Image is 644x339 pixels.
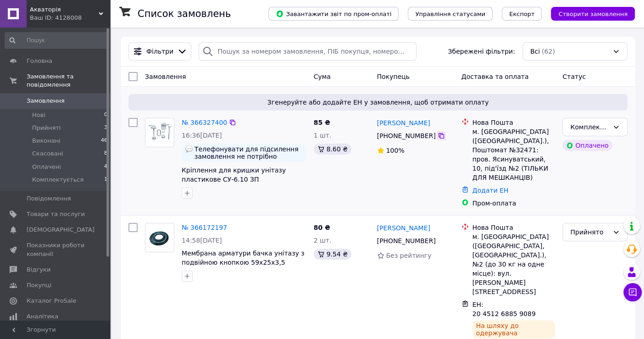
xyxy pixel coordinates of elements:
span: Каталог ProSale [27,297,76,305]
span: Показники роботи компанії [27,241,85,258]
span: Комплектується [32,176,83,184]
div: 8.60 ₴ [314,144,351,155]
span: 3 [104,124,107,132]
div: Комплектується [570,122,609,132]
button: Завантажити звіт по пром-оплаті [268,7,399,21]
span: 100% [386,147,405,154]
button: Управління статусами [408,7,493,21]
div: Нова Пошта [472,223,555,232]
input: Пошук [5,32,108,49]
span: Всі [530,47,540,56]
img: Фото товару [147,118,172,147]
span: 2 шт. [314,237,332,244]
a: Додати ЕН [472,187,509,194]
span: Замовлення [27,97,65,105]
div: 9.54 ₴ [314,249,351,260]
span: Cума [314,73,331,80]
img: :speech_balloon: [185,145,193,153]
a: Фото товару [145,223,174,252]
span: Замовлення та повідомлення [27,72,110,89]
span: ЕН: 20 4512 6885 9089 [472,301,536,317]
a: Фото товару [145,118,174,147]
span: Створити замовлення [558,11,627,17]
span: Повідомлення [27,195,71,203]
span: Акваторія [30,6,99,14]
span: Скасовані [32,150,63,158]
div: Нова Пошта [472,118,555,127]
span: Покупці [27,281,51,289]
span: 46 [101,137,107,145]
span: Оплачені [32,163,61,171]
span: Згенеруйте або додайте ЕН у замовлення, щоб отримати оплату [132,98,624,107]
h1: Список замовлень [138,8,231,19]
span: Нові [32,111,45,119]
a: Створити замовлення [542,10,635,17]
div: [PHONE_NUMBER] [375,129,438,142]
span: Управління статусами [415,11,485,17]
span: Без рейтингу [386,252,432,259]
span: Товари та послуги [27,210,85,218]
span: 85 ₴ [314,119,330,126]
span: 14:58[DATE] [182,237,222,244]
span: (62) [542,48,555,55]
span: [DEMOGRAPHIC_DATA] [27,226,94,234]
div: м. [GEOGRAPHIC_DATA] ([GEOGRAPHIC_DATA], [GEOGRAPHIC_DATA].), №2 (до 30 кг на одне місце): вул. [... [472,232,555,296]
a: Мембрана арматури бачка унітазу з подвійною кнопкою 59х25х3,5 [182,250,305,266]
div: На шляху до одержувача [472,320,555,339]
span: 1 [104,176,107,184]
span: Виконані [32,137,61,145]
a: [PERSON_NAME] [377,118,430,128]
span: Фільтри [146,47,173,56]
a: № 366172197 [182,224,227,231]
a: № 366327400 [182,119,227,126]
span: Телефонувати для підсилення замовлення не потрібно [194,145,303,160]
div: м. [GEOGRAPHIC_DATA] ([GEOGRAPHIC_DATA].), Поштомат №32471: пров. Ясинуватський, 10, під'їзд №2 (... [472,127,555,182]
button: Експорт [502,7,542,21]
a: Кріплення для кришки унітазу пластикове СУ-6.10 ЗП [182,167,286,183]
span: Прийняті [32,124,61,132]
span: Завантажити звіт по пром-оплаті [276,10,391,18]
span: Замовлення [145,73,186,80]
span: Аналітика [27,312,58,321]
span: Відгуки [27,266,50,274]
button: Чат з покупцем [623,283,642,301]
div: Пром-оплата [472,199,555,208]
span: 16:36[DATE] [182,132,222,139]
div: Оплачено [562,140,612,151]
span: 4 [104,163,107,171]
button: Створити замовлення [551,7,635,21]
span: Статус [562,73,586,80]
span: 0 [104,111,107,119]
img: Фото товару [149,223,171,252]
span: Покупець [377,73,410,80]
input: Пошук за номером замовлення, ПІБ покупця, номером телефону, Email, номером накладної [199,42,416,61]
span: 8 [104,150,107,158]
span: Доставка та оплата [461,73,529,80]
div: [PHONE_NUMBER] [375,234,438,247]
span: 80 ₴ [314,224,330,231]
span: Експорт [509,11,535,17]
span: Головна [27,57,52,65]
a: [PERSON_NAME] [377,223,430,233]
span: 1 шт. [314,132,332,139]
div: Ваш ID: 4128008 [30,14,110,22]
div: Прийнято [570,227,609,237]
span: Збережені фільтри: [448,47,515,56]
